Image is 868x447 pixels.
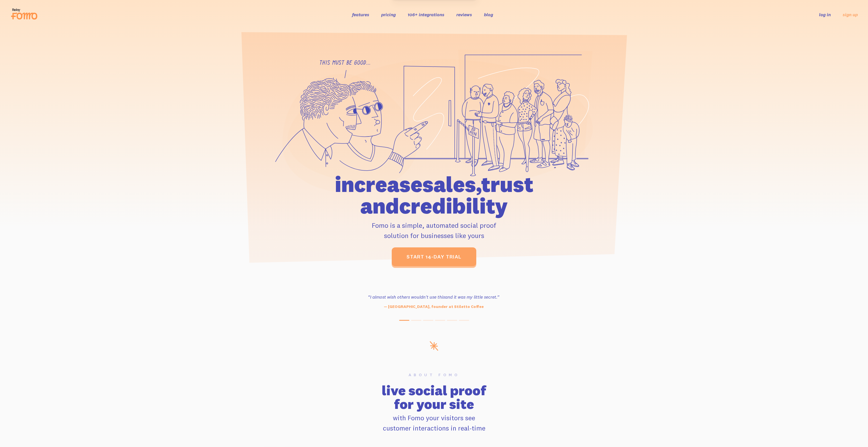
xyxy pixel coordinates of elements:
[843,12,858,18] a: sign up
[408,12,444,17] a: 106+ integrations
[302,173,566,217] h1: increase sales, trust and credibility
[381,12,396,17] a: pricing
[356,304,511,310] p: — [GEOGRAPHIC_DATA], founder at Stiletto Coffee
[484,12,493,17] a: blog
[255,373,613,377] h6: About Fomo
[456,12,472,17] a: reviews
[302,220,566,241] p: Fomo is a simple, automated social proof solution for businesses like yours
[352,12,369,17] a: features
[819,12,831,17] a: log in
[356,293,511,300] h3: “I almost wish others wouldn't use this and it was my little secret.”
[392,247,476,266] a: start 14-day trial
[255,384,613,411] h2: live social proof for your site
[255,413,613,433] p: with Fomo your visitors see customer interactions in real-time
